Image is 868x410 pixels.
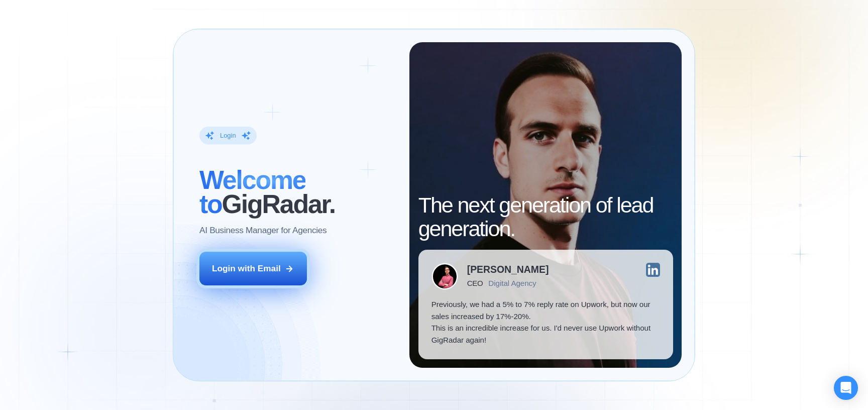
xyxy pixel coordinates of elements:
p: AI Business Manager for Agencies [199,225,327,237]
p: Previously, we had a 5% to 7% reply rate on Upwork, but now our sales increased by 17%-20%. This ... [431,298,660,346]
h2: ‍ GigRadar. [199,168,397,216]
div: [PERSON_NAME] [467,265,549,274]
button: Login with Email [199,252,307,285]
div: Login [220,131,236,140]
div: Open Intercom Messenger [834,376,858,400]
div: Login with Email [212,263,281,275]
h2: The next generation of lead generation. [418,193,673,241]
div: CEO [467,279,483,287]
div: Digital Agency [488,279,536,287]
span: Welcome to [199,165,305,219]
